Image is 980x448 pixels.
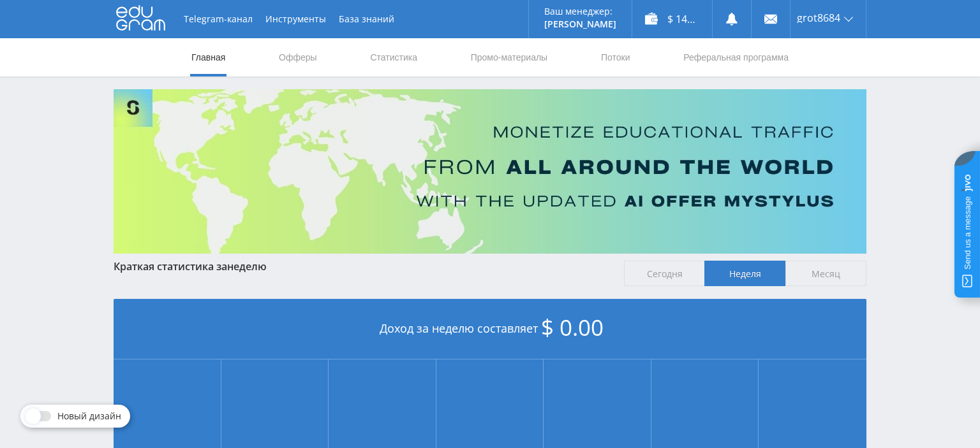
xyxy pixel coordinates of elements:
[704,261,785,286] span: Неделя
[541,312,604,342] span: $ 0.00
[785,261,866,286] span: Месяц
[114,89,866,254] img: Banner
[544,6,616,17] p: Ваш менеджер:
[369,38,419,76] a: Статистика
[57,411,121,421] span: Новый дизайн
[470,38,549,76] a: Промо-материалы
[227,259,267,273] span: неделю
[190,38,226,76] a: Главная
[797,13,840,23] span: grot8684
[114,261,611,272] div: Краткая статистика за
[600,38,632,76] a: Потоки
[624,261,705,286] span: Сегодня
[682,38,790,76] a: Реферальная программа
[114,299,866,359] div: Доход за неделю составляет
[544,19,616,29] p: [PERSON_NAME]
[278,38,318,76] a: Офферы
